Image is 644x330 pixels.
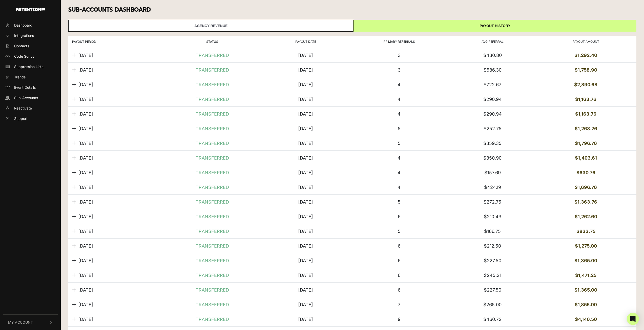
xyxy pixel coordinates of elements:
[483,97,502,102] span: $290.94
[16,8,45,11] img: Retention.com
[484,243,501,249] span: $212.50
[196,140,229,147] span: TRANSFERRED
[78,52,93,59] span: [DATE]
[14,23,32,28] span: Dashboard
[398,126,401,131] span: 5
[484,185,501,190] span: $424.19
[78,96,93,103] span: [DATE]
[398,214,401,219] span: 6
[298,67,313,73] div: [DATE]
[574,199,597,205] strong: $1,363.76
[398,67,401,73] span: 3
[483,141,502,146] span: $359.35
[196,52,229,59] span: TRANSFERRED
[196,287,229,293] span: TRANSFERRED
[398,287,401,293] span: 6
[298,316,313,323] div: [DATE]
[398,53,401,58] span: 3
[298,301,313,308] div: [DATE]
[196,199,229,205] span: TRANSFERRED
[78,169,93,176] span: [DATE]
[3,83,58,92] a: Event Details
[78,287,93,293] span: [DATE]
[298,111,313,117] div: [DATE]
[575,126,597,131] strong: $1,263.76
[484,67,502,73] span: $586.30
[354,20,636,32] a: Payout History
[78,111,93,117] span: [DATE]
[3,94,58,102] a: Sub-Accounts
[78,140,93,147] span: [DATE]
[3,315,58,330] button: My Account
[575,302,597,307] strong: $1,855.00
[484,126,502,131] span: $252.75
[298,287,313,293] div: [DATE]
[484,258,501,263] span: $227.50
[398,141,401,146] span: 5
[574,82,597,87] strong: $2,890.68
[398,155,401,161] span: 4
[484,199,501,205] span: $272.75
[483,302,502,307] span: $265.00
[196,243,229,249] span: TRANSFERRED
[196,169,229,176] span: TRANSFERRED
[165,39,259,44] div: Status
[575,111,596,117] strong: $1,163.76
[298,81,313,88] div: [DATE]
[196,81,229,88] span: TRANSFERRED
[14,74,26,80] span: Trends
[78,316,93,323] span: [DATE]
[68,6,636,13] h3: Sub-Accounts Dashboard
[398,243,401,249] span: 6
[14,85,36,90] span: Event Details
[298,140,313,147] div: [DATE]
[575,214,597,219] strong: $1,262.60
[298,96,313,103] div: [DATE]
[78,155,93,161] span: [DATE]
[539,39,633,44] div: PAYOUT AMOUNT
[14,116,28,121] span: Support
[3,62,58,71] a: Suppression Lists
[398,185,401,190] span: 4
[398,170,401,175] span: 4
[14,64,43,69] span: Suppression Lists
[627,313,639,325] div: Open Intercom Messenger
[14,33,34,38] span: Integrations
[3,104,58,112] a: Reactivate
[298,199,313,205] div: [DATE]
[575,141,597,146] strong: $1,796.76
[78,184,93,191] span: [DATE]
[196,228,229,235] span: TRANSFERRED
[3,42,58,50] a: Contacts
[574,53,597,58] strong: $1,292.40
[196,155,229,161] span: TRANSFERRED
[78,228,93,235] span: [DATE]
[3,52,58,60] a: Code Script
[398,97,401,102] span: 4
[298,169,313,176] div: [DATE]
[14,95,38,100] span: Sub-Accounts
[72,39,165,44] div: PAYOUT PERIOD
[298,257,313,264] div: [DATE]
[483,155,502,161] span: $350.90
[398,273,401,278] span: 6
[78,301,93,308] span: [DATE]
[484,273,501,278] span: $245.21
[78,243,93,249] span: [DATE]
[484,287,501,293] span: $227.50
[298,213,313,220] div: [DATE]
[398,317,401,322] span: 9
[78,213,93,220] span: [DATE]
[575,273,596,278] strong: $1,471.25
[3,114,58,123] a: Support
[298,184,313,191] div: [DATE]
[196,257,229,264] span: TRANSFERRED
[352,39,446,44] div: PRIMARY REFERRALS
[446,39,539,44] div: AVG REFERRAL
[196,316,229,323] span: TRANSFERRED
[575,155,597,161] strong: $1,403.61
[78,257,93,264] span: [DATE]
[196,213,229,220] span: TRANSFERRED
[575,243,597,249] strong: $1,275.00
[398,111,401,117] span: 4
